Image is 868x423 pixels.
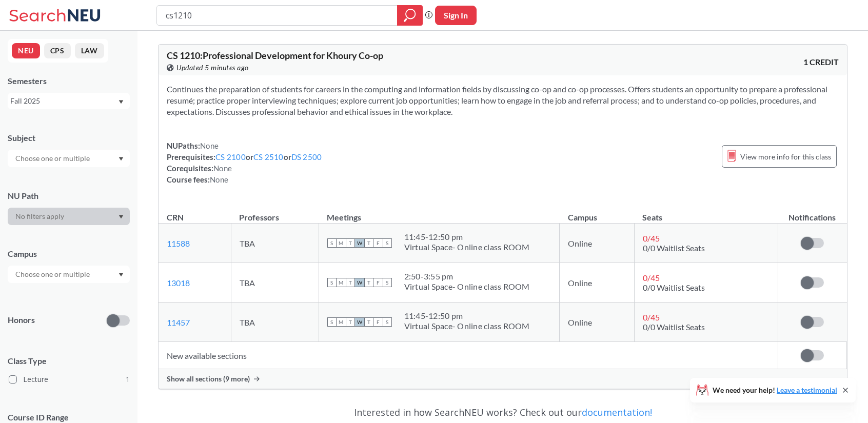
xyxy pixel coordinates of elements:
[397,5,423,26] div: magnifying glass
[355,278,364,287] span: W
[643,243,705,253] span: 0/0 Waitlist Seats
[643,273,660,283] span: 0 / 45
[231,263,319,303] td: TBA
[364,317,373,327] span: T
[8,93,130,109] div: Fall 2025Dropdown arrow
[404,8,416,23] svg: magnifying glass
[231,202,319,224] th: Professors
[8,208,130,225] div: Dropdown arrow
[213,164,232,173] span: None
[8,150,130,167] div: Dropdown arrow
[327,317,337,327] span: S
[346,238,355,248] span: T
[167,212,184,223] div: CRN
[327,278,337,287] span: S
[176,62,249,73] span: Updated 5 minutes ago
[740,150,831,163] span: View more info for this class
[119,273,124,277] svg: Dropdown arrow
[803,56,839,68] span: 1 CREDIT
[159,342,778,369] td: New available sections
[8,248,130,259] div: Campus
[404,281,530,292] div: Virtual Space- Online class ROOM
[373,238,383,248] span: F
[404,232,530,242] div: 11:45 - 12:50 pm
[364,278,373,287] span: T
[159,369,847,389] div: Show all sections (9 more)
[8,355,130,367] span: Class Type
[383,238,392,248] span: S
[373,278,383,287] span: F
[560,224,635,263] td: Online
[8,190,130,202] div: NU Path
[560,202,635,224] th: Campus
[215,152,246,162] a: CS 2100
[231,303,319,342] td: TBA
[10,268,96,280] input: Choose one or multiple
[560,303,635,342] td: Online
[119,100,124,104] svg: Dropdown arrow
[404,321,530,331] div: Virtual Space- Online class ROOM
[12,43,40,58] button: NEU
[778,202,846,224] th: Notifications
[165,7,390,24] input: Class, professor, course number, "phrase"
[346,317,355,327] span: T
[8,75,130,87] div: Semesters
[167,50,383,61] span: CS 1210 : Professional Development for Khoury Co-op
[167,374,250,384] span: Show all sections (9 more)
[777,386,837,394] a: Leave a testimonial
[119,215,124,219] svg: Dropdown arrow
[10,95,117,107] div: Fall 2025
[560,263,635,303] td: Online
[10,152,96,165] input: Choose one or multiple
[8,266,130,283] div: Dropdown arrow
[327,238,337,248] span: S
[337,317,346,327] span: M
[8,132,130,144] div: Subject
[346,278,355,287] span: T
[582,406,652,418] a: documentation!
[167,238,190,248] a: 11588
[253,152,284,162] a: CS 2510
[373,317,383,327] span: F
[9,373,130,386] label: Lecture
[383,317,392,327] span: S
[337,238,346,248] span: M
[200,141,219,150] span: None
[167,278,190,288] a: 13018
[643,312,660,322] span: 0 / 45
[643,233,660,243] span: 0 / 45
[355,317,364,327] span: W
[435,6,477,25] button: Sign In
[167,317,190,327] a: 11457
[167,84,839,117] section: Continues the preparation of students for careers in the computing and information fields by disc...
[383,278,392,287] span: S
[634,202,778,224] th: Seats
[643,283,705,292] span: 0/0 Waitlist Seats
[355,238,364,248] span: W
[126,374,130,385] span: 1
[643,322,705,332] span: 0/0 Waitlist Seats
[404,242,530,252] div: Virtual Space- Online class ROOM
[231,224,319,263] td: TBA
[167,140,322,185] div: NUPaths: Prerequisites: or or Corequisites: Course fees:
[404,271,530,281] div: 2:50 - 3:55 pm
[713,387,837,394] span: We need your help!
[75,43,104,58] button: LAW
[8,314,35,326] p: Honors
[291,152,322,162] a: DS 2500
[119,157,124,161] svg: Dropdown arrow
[210,175,228,184] span: None
[404,311,530,321] div: 11:45 - 12:50 pm
[337,278,346,287] span: M
[319,202,560,224] th: Meetings
[44,43,71,58] button: CPS
[364,238,373,248] span: T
